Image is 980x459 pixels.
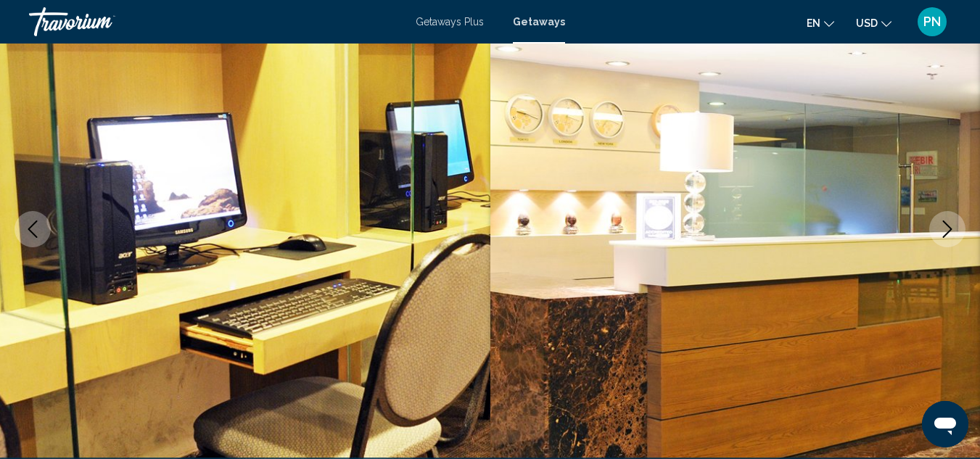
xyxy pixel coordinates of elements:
[807,17,820,29] span: en
[913,7,951,37] button: User Menu
[15,211,51,247] button: Previous image
[929,211,965,247] button: Next image
[29,7,401,36] a: Travorium
[807,12,834,33] button: Change language
[416,16,484,28] a: Getaways Plus
[513,16,565,28] a: Getaways
[856,12,892,33] button: Change currency
[922,401,968,447] iframe: Button to launch messaging window
[923,15,941,29] span: PN
[856,17,878,29] span: USD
